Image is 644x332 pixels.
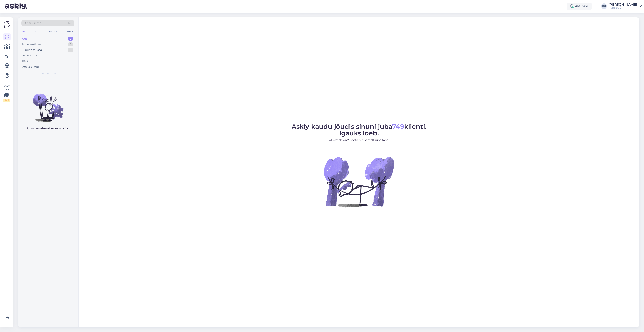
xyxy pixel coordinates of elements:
[68,48,73,52] div: 0
[68,37,73,41] div: 0
[18,86,78,123] img: No chats
[22,65,39,69] div: Arhiveeritud
[601,3,607,9] div: KU
[34,29,41,34] div: Web
[292,138,427,142] p: AI vastab 24/7. Tööta nutikamalt juba täna.
[22,59,28,63] div: Kõik
[22,48,42,52] div: Tiimi vestlused
[22,54,37,58] div: AI Assistent
[21,29,26,34] div: All
[48,29,58,34] div: Socials
[22,42,42,47] div: Minu vestlused
[25,21,41,25] span: Otsi kliente
[39,72,57,75] span: Uued vestlused
[3,99,10,102] div: 2 / 3
[68,42,73,47] div: 0
[3,21,11,28] img: Askly Logo
[292,123,427,137] span: Askly kaudu jõudis sinuni juba klienti. Igaüks loeb.
[392,123,404,130] span: 749
[22,37,27,41] div: Uus
[608,3,637,6] div: [PERSON_NAME]
[27,126,69,131] p: Uued vestlused tulevad siia.
[3,84,10,102] div: Vaata siia
[608,6,637,10] div: Huppa OÜ
[66,29,74,34] div: Email
[323,145,395,218] img: No Chat active
[567,3,592,10] div: Aktiivne
[608,3,642,10] a: [PERSON_NAME]Huppa OÜ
